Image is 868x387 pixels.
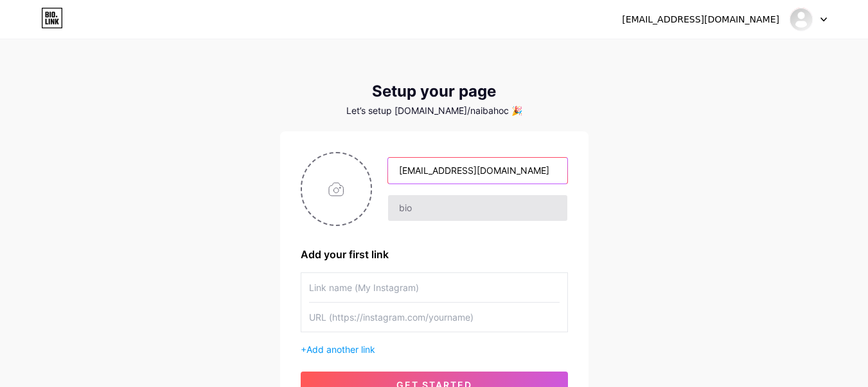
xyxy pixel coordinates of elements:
[306,344,375,355] span: Add another link
[309,273,560,302] input: Link name (My Instagram)
[301,343,568,356] div: +
[622,13,779,26] div: [EMAIL_ADDRESS][DOMAIN_NAME]
[309,303,560,332] input: URL (https://instagram.com/yourname)
[388,158,567,184] input: Your name
[280,106,589,116] div: Let’s setup [DOMAIN_NAME]/naibahoc 🎉
[280,82,589,100] div: Setup your page
[301,247,568,262] div: Add your first link
[789,7,813,32] img: Naibaho Channel
[388,195,567,221] input: bio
